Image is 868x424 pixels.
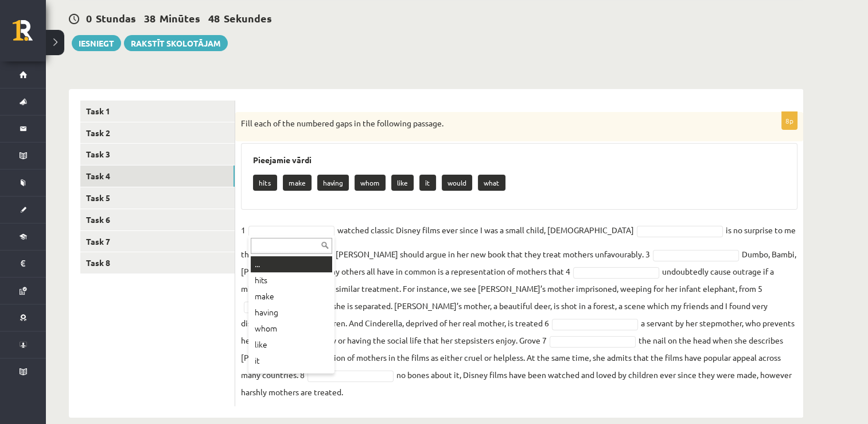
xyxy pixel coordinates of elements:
div: whom [251,321,332,337]
div: would [251,369,332,385]
div: hits [251,272,332,288]
div: make [251,288,332,304]
div: having [251,304,332,321]
div: it [251,353,332,369]
div: like [251,337,332,353]
div: ... [251,256,332,272]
